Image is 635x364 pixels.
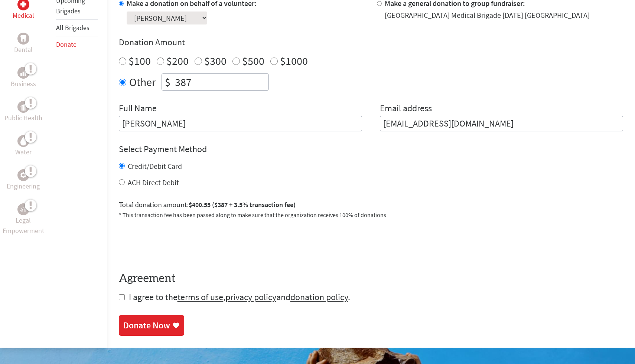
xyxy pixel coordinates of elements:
[123,319,170,331] div: Donate Now
[4,113,42,123] p: Public Health
[11,79,36,89] p: Business
[204,54,227,68] label: $300
[17,203,29,215] div: Legal Empowerment
[1,203,45,236] a: Legal EmpowermentLegal Empowerment
[1,215,45,236] p: Legal Empowerment
[280,54,308,68] label: $1000
[20,70,26,76] img: Business
[119,272,623,285] h4: Agreement
[7,169,40,191] a: EngineeringEngineering
[189,200,296,209] span: $400.55 ($387 + 3.5% transaction fee)
[128,161,182,171] label: Credit/Debit Card
[380,116,623,131] input: Your Email
[17,135,29,147] div: Water
[11,67,36,89] a: BusinessBusiness
[15,135,32,157] a: WaterWater
[56,36,98,53] li: Donate
[128,178,179,187] label: ACH Direct Debit
[178,291,223,303] a: terms of use
[20,137,26,145] img: Water
[119,102,157,116] label: Full Name
[119,210,623,219] p: * This transaction fee has been passed along to make sure that the organization receives 100% of ...
[380,102,432,116] label: Email address
[14,33,33,55] a: DentalDental
[166,54,189,68] label: $200
[17,169,29,181] div: Engineering
[56,23,89,32] a: All Brigades
[119,200,296,210] label: Total donation amount:
[14,45,33,55] p: Dental
[129,291,350,303] span: I agree to the , and .
[13,10,34,21] p: Medical
[119,228,232,257] iframe: reCAPTCHA
[56,20,98,36] li: All Brigades
[56,40,76,49] a: Donate
[173,74,268,90] input: Enter Amount
[290,291,348,303] a: donation policy
[242,54,264,68] label: $500
[17,67,29,79] div: Business
[385,10,590,20] div: [GEOGRAPHIC_DATA] Medical Brigade [DATE] [GEOGRAPHIC_DATA]
[119,143,623,155] h4: Select Payment Method
[20,103,26,111] img: Public Health
[225,291,276,303] a: privacy policy
[17,33,29,45] div: Dental
[20,35,26,42] img: Dental
[119,36,623,48] h4: Donation Amount
[4,101,42,123] a: Public HealthPublic Health
[20,1,26,7] img: Medical
[17,101,29,113] div: Public Health
[129,73,156,91] label: Other
[119,315,184,336] a: Donate Now
[162,74,173,90] div: $
[15,147,32,157] p: Water
[7,181,40,191] p: Engineering
[128,54,151,68] label: $100
[20,172,26,178] img: Engineering
[119,116,362,131] input: Enter Full Name
[20,207,26,211] img: Legal Empowerment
